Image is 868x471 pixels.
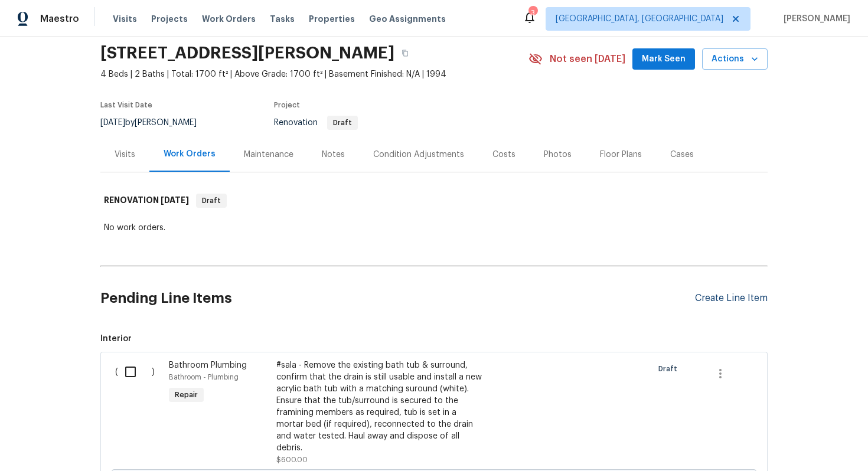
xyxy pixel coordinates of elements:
span: Mark Seen [642,52,686,67]
span: Interior [100,333,768,345]
span: Properties [309,13,355,25]
div: Condition Adjustments [373,149,464,161]
div: Visits [115,149,135,161]
div: No work orders. [104,222,764,234]
span: Project [274,102,300,109]
span: Visits [113,13,137,25]
div: Work Orders [164,148,216,160]
span: Not seen [DATE] [550,53,625,65]
div: Notes [322,149,345,161]
div: Costs [492,149,515,161]
span: [DATE] [100,119,125,127]
span: Bathroom - Plumbing [169,374,239,381]
div: ( ) [112,356,165,469]
h2: [STREET_ADDRESS][PERSON_NAME] [100,47,394,59]
h6: RENOVATION [104,194,189,208]
div: #sala - Remove the existing bath tub & surround, confirm that the drain is still usable and insta... [276,359,484,454]
span: Actions [712,52,758,67]
span: 4 Beds | 2 Baths | Total: 1700 ft² | Above Grade: 1700 ft² | Basement Finished: N/A | 1994 [100,68,528,80]
span: Projects [151,13,188,25]
span: [PERSON_NAME] [779,13,850,25]
span: [GEOGRAPHIC_DATA], [GEOGRAPHIC_DATA] [556,13,723,25]
button: Actions [702,48,768,70]
div: Cases [670,149,694,161]
div: 3 [528,7,537,19]
div: by [PERSON_NAME] [100,116,211,130]
button: Mark Seen [632,48,695,70]
span: Geo Assignments [369,13,446,25]
span: Tasks [270,15,295,23]
div: RENOVATION [DATE]Draft [100,182,768,220]
span: Bathroom Plumbing [169,361,247,369]
div: Floor Plans [600,149,642,161]
div: Photos [544,149,572,161]
h2: Pending Line Items [100,271,695,326]
div: Create Line Item [695,293,768,304]
span: Last Visit Date [100,102,152,109]
button: Copy Address [394,42,416,64]
span: Repair [170,389,203,401]
span: Draft [658,363,682,375]
span: Renovation [274,119,358,127]
span: Work Orders [202,13,256,25]
span: Draft [197,195,226,207]
span: $600.00 [276,456,308,463]
span: Maestro [40,13,79,25]
span: [DATE] [161,196,189,204]
span: Draft [328,119,357,126]
div: Maintenance [244,149,293,161]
